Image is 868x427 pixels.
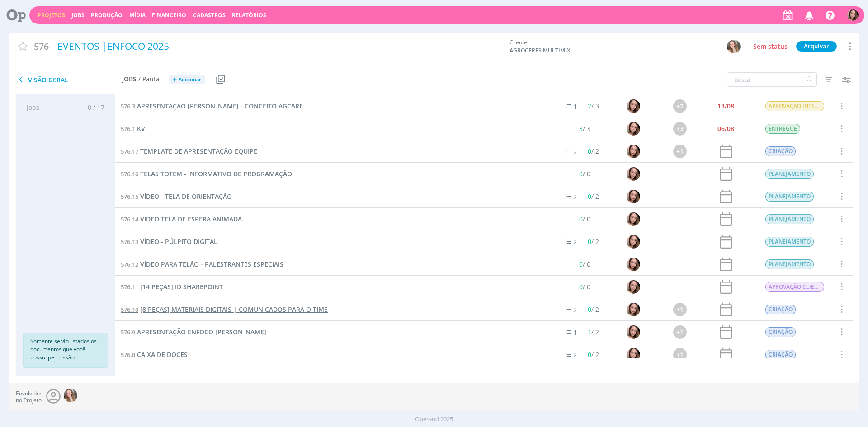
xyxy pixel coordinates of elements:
button: Mídia [127,12,148,19]
span: 0 [579,282,583,291]
span: 576.8 [121,351,135,359]
span: Jobs [27,103,39,112]
img: T [847,9,859,21]
span: 576.13 [121,238,138,246]
button: Projetos [35,12,68,19]
span: PLANEJAMENTO [765,259,814,269]
span: 0 [588,305,592,314]
button: Cadastros [190,12,228,19]
span: VÍDEO PARA TELÃO - PALESTRANTES ESPECIAIS [140,260,283,268]
span: 576.11 [121,283,138,291]
span: 2 [574,238,577,246]
img: T [627,167,640,181]
img: G [64,389,77,402]
img: T [627,325,640,339]
button: +Adicionar [169,75,205,84]
img: T [627,212,640,226]
span: / 2 [588,147,599,155]
a: 576.17TEMPLATE DE APRESENTAÇÃO EQUIPE [121,146,257,156]
span: / 0 [579,282,590,291]
button: Arquivar [796,41,837,52]
a: Produção [91,11,123,19]
button: Jobs [69,12,87,19]
span: / 3 [579,124,590,133]
span: APROVAÇÃO INTERNA [765,101,824,111]
span: AGROCERES MULTIMIX NUTRIÇÃO ANIMAL LTDA. [509,47,577,55]
a: 576.8CAIXA DE DOCES [121,350,188,360]
img: T [627,190,640,203]
img: T [627,99,640,113]
div: Cliente: [509,38,713,55]
div: +1 [673,325,687,339]
span: + [172,75,177,84]
span: PLANEJAMENTO [765,214,814,224]
a: 576.13VÍDEO - PÚLPITO DIGITAL [121,237,217,247]
span: APRESENTAÇÃO [PERSON_NAME] - CONCEITO AGCARE [137,102,303,110]
span: / 2 [588,328,599,336]
button: Sem status [751,41,790,52]
span: VÍDEO - PÚLPITO DIGITAL [140,237,217,246]
span: TEMPLATE DE APRESENTAÇÃO EQUIPE [140,147,257,155]
span: 0 [579,215,583,223]
span: 576.1 [121,125,135,133]
span: 576.14 [121,215,138,223]
span: VÍDEO - TELA DE ORIENTAÇÃO [140,192,232,201]
span: / 2 [588,237,599,246]
span: Visão Geral [16,74,122,85]
a: 576.3APRESENTAÇÃO [PERSON_NAME] - CONCEITO AGCARE [121,101,303,111]
span: [8 PEÇAS] MATERIAIS DIGITAIS | COMUNICADOS PARA O TIME [140,305,328,314]
span: 2 [574,305,577,314]
span: CRIAÇÃO [765,305,796,314]
a: 576.1KV [121,124,145,134]
span: PLANEJAMENTO [765,192,814,202]
div: +1 [673,145,687,158]
span: PLANEJAMENTO [765,237,814,247]
span: 576.9 [121,328,135,336]
span: 2 [574,147,577,156]
div: 13/08 [717,103,734,109]
span: Adicionar [179,77,201,83]
span: / 2 [588,305,599,314]
a: 576.15VÍDEO - TELA DE ORIENTAÇÃO [121,192,232,202]
button: G [726,39,741,54]
input: Busca [727,72,817,87]
span: 2 [588,102,592,110]
a: 576.12VÍDEO PARA TELÃO - PALESTRANTES ESPECIAIS [121,259,283,269]
div: EVENTOS |ENFOCO 2025 [54,36,505,57]
span: 576.10 [121,305,138,314]
span: [14 PEÇAS] ID SHAREPOINT [140,282,223,291]
img: T [627,303,640,316]
a: 576.14VÍDEO TELA DE ESPERA ANIMADA [121,214,242,224]
span: / Pauta [138,75,160,83]
span: 0 [588,350,592,359]
a: 576.16TELAS TOTEM - INFORMATIVO DE PROGRAMAÇÃO [121,169,292,179]
span: / 2 [588,192,599,201]
span: 3 [579,124,583,133]
span: 576.15 [121,192,138,201]
a: Financeiro [152,11,186,19]
div: +1 [673,303,687,316]
a: Relatórios [232,11,266,19]
span: 1 [574,328,577,337]
span: 1 [574,102,577,111]
span: CAIXA DE DOCES [137,350,188,359]
span: CRIAÇÃO [765,146,796,156]
img: T [627,145,640,158]
span: PLANEJAMENTO [765,169,814,179]
span: 576 [34,40,49,53]
span: 2 [574,351,577,359]
span: Cadastros [193,11,226,19]
span: 0 / 17 [81,103,104,112]
a: Projetos [38,11,65,19]
span: / 0 [579,260,590,268]
span: ENTREGUE [765,124,800,134]
a: Mídia [129,11,146,19]
span: CRIAÇÃO [765,350,796,360]
span: 0 [588,192,592,201]
span: CRIAÇÃO [765,327,796,337]
span: KV [137,124,145,133]
button: Produção [88,12,125,19]
a: 576.9APRESENTAÇÃO ENFOCO [PERSON_NAME] [121,327,266,337]
span: Envolvidos no Projeto [16,390,42,404]
span: TELAS TOTEM - INFORMATIVO DE PROGRAMAÇÃO [140,169,292,178]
